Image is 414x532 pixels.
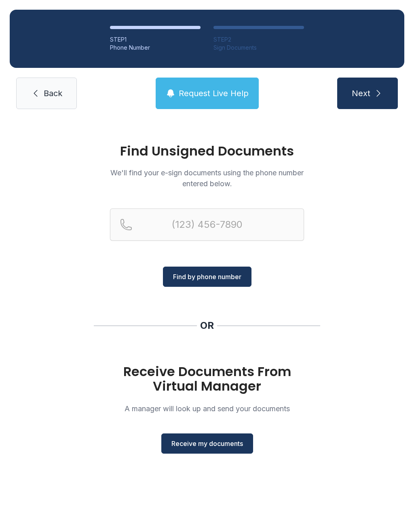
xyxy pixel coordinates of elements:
div: OR [200,319,214,332]
span: Receive my documents [171,439,243,448]
input: Reservation phone number [110,208,304,241]
span: Back [44,88,62,99]
p: We'll find your e-sign documents using the phone number entered below. [110,167,304,189]
span: Next [352,88,370,99]
h1: Find Unsigned Documents [110,145,304,158]
div: Sign Documents [213,44,304,52]
p: A manager will look up and send your documents [110,403,304,414]
div: Phone Number [110,44,201,52]
span: Find by phone number [173,272,241,282]
div: STEP 1 [110,36,201,44]
span: Request Live Help [179,88,249,99]
h1: Receive Documents From Virtual Manager [110,364,304,393]
div: STEP 2 [213,36,304,44]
